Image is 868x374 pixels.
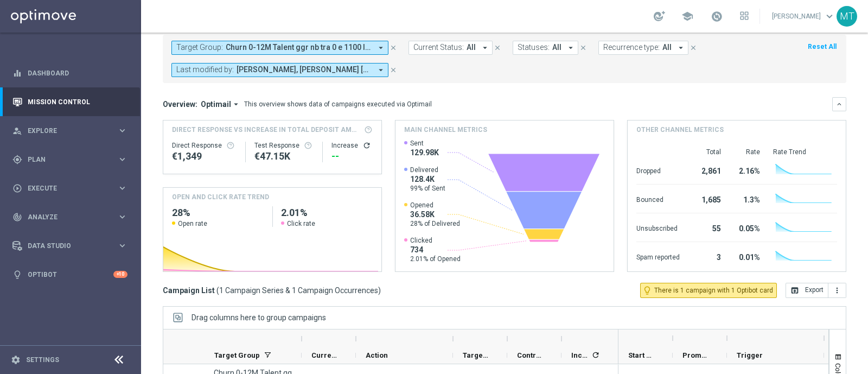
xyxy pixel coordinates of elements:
span: Control Customers [517,351,543,359]
button: lightbulb Optibot +10 [12,270,128,279]
div: Explore [12,126,117,136]
span: 2.01% of Opened [410,255,461,263]
span: Data Studio [28,243,117,249]
span: Last modified by: [176,65,234,74]
div: 1.3% [734,190,760,207]
span: There is 1 campaign with 1 Optibot card [654,286,773,295]
i: arrow_drop_down [376,65,386,75]
div: €47,153 [254,150,314,163]
i: more_vert [833,286,841,295]
button: close [388,42,398,54]
button: gps_fixed Plan keyboard_arrow_right [12,155,128,164]
button: keyboard_arrow_down [832,97,846,111]
span: Open rate [178,219,207,228]
i: arrow_drop_down [231,99,241,109]
div: 2,861 [693,161,721,179]
div: Test Response [254,141,314,150]
i: equalizer [12,68,22,78]
span: Direct Response VS Increase In Total Deposit Amount [172,125,361,135]
div: Execute [12,183,117,193]
span: Current Status: [413,43,464,52]
div: Bounced [636,190,680,207]
span: 129.98K [410,148,439,157]
i: arrow_drop_down [676,43,686,53]
span: Promotions [682,351,709,359]
span: 28% of Delivered [410,219,460,228]
button: Recurrence type: All arrow_drop_down [598,41,688,55]
div: 0.01% [734,248,760,265]
div: Spam reported [636,248,680,265]
div: Dropped [636,161,680,179]
button: person_search Explore keyboard_arrow_right [12,126,128,135]
h4: Main channel metrics [404,125,487,135]
div: This overview shows data of campaigns executed via Optimail [244,99,432,109]
button: Current Status: All arrow_drop_down [409,41,493,55]
div: MT [837,6,857,27]
i: close [690,44,697,52]
button: Data Studio keyboard_arrow_right [12,242,128,250]
div: Data Studio [12,241,117,251]
button: close [388,64,398,76]
i: close [390,44,397,52]
div: Direct Response [172,141,237,150]
i: keyboard_arrow_right [117,125,127,136]
h4: Other channel metrics [636,125,724,135]
button: play_circle_outline Execute keyboard_arrow_right [12,184,128,193]
span: Target Group: [176,43,223,52]
span: Start Date [628,351,654,359]
div: Plan [12,155,117,164]
i: settings [11,355,21,365]
i: close [579,44,587,52]
div: Optibot [12,260,127,289]
multiple-options-button: Export to CSV [786,286,846,294]
span: Sent [410,139,439,148]
span: Statuses: [518,43,550,52]
button: close [578,42,588,54]
div: +10 [113,271,127,278]
span: 99% of Sent [410,184,445,193]
i: person_search [12,126,22,136]
span: Target Group [214,351,260,359]
div: Mission Control [12,87,127,116]
button: Reset All [807,41,838,53]
i: refresh [591,351,600,359]
i: close [494,44,501,52]
i: keyboard_arrow_down [835,100,843,108]
h3: Campaign List [163,286,381,295]
i: arrow_drop_down [480,43,490,53]
button: equalizer Dashboard [12,69,128,78]
span: Increase [571,351,590,359]
div: 2.16% [734,161,760,179]
div: Row Groups [192,313,326,322]
div: Mission Control [12,98,128,106]
span: Calculate column [590,349,600,361]
i: refresh [362,141,371,150]
div: 1,685 [693,190,721,207]
i: lightbulb_outline [642,286,652,295]
div: 55 [693,219,721,236]
i: lightbulb [12,270,22,280]
i: keyboard_arrow_right [117,212,127,222]
button: close [493,42,502,54]
span: All [552,43,561,52]
a: Dashboard [28,59,127,87]
span: Targeted Customers [463,351,489,359]
h4: OPEN AND CLICK RATE TREND [172,192,269,202]
a: [PERSON_NAME]keyboard_arrow_down [771,8,837,24]
div: 3 [693,248,721,265]
button: Statuses: All arrow_drop_down [513,41,578,55]
div: -- [331,150,373,163]
span: Clicked [410,236,461,245]
i: arrow_drop_down [376,43,386,53]
i: arrow_drop_down [566,43,576,53]
div: €1,349 [172,150,237,163]
span: 36.58K [410,210,460,219]
div: Rate Trend [773,148,837,156]
span: All [662,43,672,52]
span: Analyze [28,214,117,220]
span: Optimail [201,99,231,109]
